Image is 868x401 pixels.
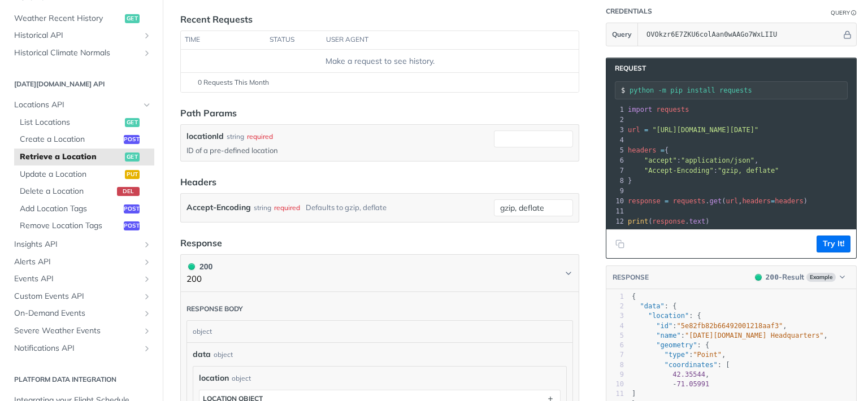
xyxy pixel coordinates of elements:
div: 7 [606,350,624,360]
span: : , [632,332,828,339]
span: - [672,380,676,388]
span: Add Location Tags [20,203,121,215]
span: 200 [188,263,195,270]
button: Show subpages for Notifications API [142,344,151,353]
a: Update a Locationput [14,166,154,183]
a: Insights APIShow subpages for Insights API [8,236,154,253]
span: headers [775,197,804,205]
span: List Locations [20,117,122,128]
button: Show subpages for Historical API [142,31,151,40]
span: Delete a Location [20,186,114,197]
button: Show subpages for Severe Weather Events [142,326,151,335]
div: 11 [606,206,626,216]
span: 71.05991 [676,380,709,388]
div: 6 [606,155,626,165]
span: Custom Events API [14,291,140,302]
div: 1 [606,292,624,302]
span: { [632,293,636,300]
svg: Chevron [564,269,573,278]
span: Historical Climate Normals [14,47,140,59]
div: Path Params [180,106,237,120]
p: 200 [186,273,212,286]
div: 10 [606,380,624,389]
span: = [665,197,669,205]
span: "location" [648,312,689,320]
a: Historical APIShow subpages for Historical API [8,27,154,44]
button: Query [606,23,638,46]
span: print [628,217,648,225]
th: status [266,31,322,49]
div: required [274,199,300,216]
button: Hide [841,29,853,40]
a: Severe Weather EventsShow subpages for Severe Weather Events [8,322,154,339]
span: Example [806,273,836,282]
div: 4 [606,135,626,145]
a: List Locationsget [14,114,154,131]
div: 9 [606,186,626,196]
input: apikey [641,23,841,46]
span: "geometry" [656,341,697,349]
button: Show subpages for Historical Climate Normals [142,49,151,58]
span: "data" [640,302,664,310]
div: Response body [186,304,243,313]
button: Show subpages for Custom Events API [142,292,151,301]
div: 11 [606,389,624,399]
span: : [ [632,361,730,369]
span: del [117,187,140,196]
th: user agent [322,31,556,49]
span: 200 [766,273,779,281]
span: location [199,372,229,384]
span: headers [628,146,657,154]
span: get [125,118,140,127]
span: Remove Location Tags [20,220,121,232]
span: On-Demand Events [14,308,140,319]
div: 12 [606,216,626,226]
span: } [628,177,632,185]
div: 3 [606,311,624,321]
div: 3 [606,125,626,135]
span: post [124,221,140,230]
div: 2 [606,302,624,311]
span: data [193,348,211,360]
span: headers [742,197,771,205]
div: 9 [606,370,624,380]
span: 42.35544 [672,371,705,378]
input: Request instructions [630,86,847,94]
span: response [628,197,661,205]
span: requests [657,106,689,114]
button: Show subpages for Insights API [142,240,151,249]
button: 200200-ResultExample [749,272,850,283]
span: "coordinates" [665,361,718,369]
div: object [232,373,251,383]
div: Defaults to gzip, deflate [306,199,387,216]
div: Response [180,236,222,250]
a: Events APIShow subpages for Events API [8,271,154,287]
span: Query [612,29,632,40]
span: Historical API [14,30,140,41]
p: ID of a pre-defined location [186,145,489,155]
button: Hide subpages for Locations API [142,101,151,110]
span: Notifications API [14,343,140,354]
a: Locations APIHide subpages for Locations API [8,97,154,114]
span: get [125,152,140,162]
div: 5 [606,331,624,341]
span: : { [632,312,701,320]
div: 7 [606,165,626,176]
div: string [254,199,271,216]
a: Weather Recent Historyget [8,10,154,27]
span: : [628,167,779,175]
span: "Point" [693,351,722,359]
button: Show subpages for Alerts API [142,258,151,267]
span: "type" [665,351,689,359]
div: QueryInformation [831,8,857,17]
div: object [187,321,570,342]
button: Show subpages for On-Demand Events [142,309,151,318]
div: 4 [606,321,624,331]
span: . ( , ) [628,197,808,205]
span: "Accept-Encoding" [644,167,714,175]
button: Try It! [817,236,850,252]
div: Credentials [606,7,652,16]
span: "gzip, deflate" [718,167,779,175]
span: put [125,170,140,179]
a: Retrieve a Locationget [14,149,154,165]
